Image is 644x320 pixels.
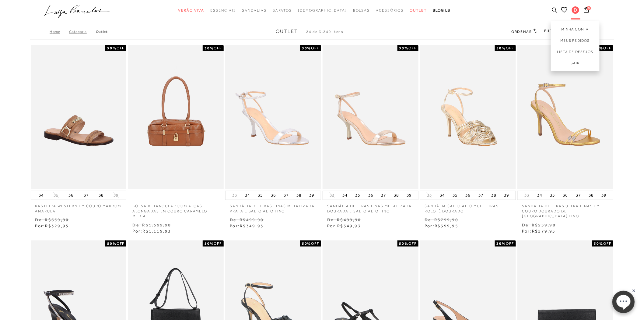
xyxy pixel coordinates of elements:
[107,46,117,50] strong: 50%
[276,29,298,34] span: Outlet
[522,222,528,227] small: De
[511,30,532,34] span: Ordenar
[311,46,320,50] span: OFF
[282,191,290,200] button: 37
[306,30,344,34] span: 24 de 3.249 itens
[31,46,126,188] img: RASTEIRA WESTERN EM COURO MARROM AMARULA
[242,8,267,12] span: Sandálias
[489,191,498,200] button: 38
[582,7,591,15] button: 0
[112,192,120,198] button: 39
[410,8,427,12] span: Outlet
[142,229,171,233] span: R$1.119,93
[323,46,418,188] a: SANDÁLIA DE TIRAS FINAS METALIZADA DOURADA E SALTO ALTO FINO SANDÁLIA DE TIRAS FINAS METALIZADA D...
[353,8,370,12] span: Bolsas
[600,191,608,200] button: 39
[107,241,117,246] strong: 50%
[178,5,204,16] a: categoryNavScreenReaderText
[311,241,320,246] span: OFF
[230,223,264,228] span: Por:
[506,241,514,246] span: OFF
[35,217,42,222] small: De
[240,223,264,228] span: R$349,93
[594,241,604,246] strong: 30%
[132,222,139,227] small: De
[551,46,600,58] a: Lista de desejos
[230,217,236,222] small: De
[128,200,224,219] a: BOLSA RETANGULAR COM ALÇAS ALONGADAS EM COURO CARAMELO MÉDIA
[225,200,321,214] a: SANDÁLIA DE TIRAS FINAS METALIZADA PRATA E SALTO ALTO FINO
[451,191,460,200] button: 35
[295,191,303,200] button: 38
[45,217,69,222] small: R$659,90
[354,191,362,200] button: 35
[323,46,418,188] img: SANDÁLIA DE TIRAS FINAS METALIZADA DOURADA E SALTO ALTO FINO
[518,46,613,188] a: SANDÁLIA DE TIRAS ULTRA FINAS EM COURO DOURADO DE SALTO ALTO FINO SANDÁLIA DE TIRAS ULTRA FINAS E...
[273,5,292,16] a: categoryNavScreenReaderText
[425,192,434,198] button: 33
[35,223,69,228] span: Por:
[604,46,612,50] span: OFF
[477,191,485,200] button: 37
[128,46,223,188] a: BOLSA RETANGULAR COM ALÇAS ALONGADAS EM COURO CARAMELO MÉDIA BOLSA RETANGULAR COM ALÇAS ALONGADAS...
[67,191,75,200] button: 36
[256,191,265,200] button: 35
[379,191,388,200] button: 37
[587,191,595,200] button: 38
[587,6,591,10] span: 0
[298,5,347,16] a: noSubCategoriesText
[518,46,613,188] img: SANDÁLIA DE TIRAS ULTRA FINAS EM COURO DOURADO DE SALTO ALTO FINO
[269,191,278,200] button: 36
[532,222,556,227] small: R$559,90
[409,46,417,50] span: OFF
[376,8,404,12] span: Acessórios
[96,30,108,34] a: Outlet
[548,191,557,200] button: 35
[551,21,600,35] a: Minha Conta
[544,29,566,33] a: FILTRAR
[438,191,446,200] button: 34
[523,192,531,198] button: 33
[604,241,612,246] span: OFF
[399,46,409,50] strong: 30%
[572,6,579,14] span: D
[69,30,96,34] a: Categoria
[420,200,516,214] a: SANDÁLIA SALTO ALTO MULTITIRAS ROLOTÊ DOURADO
[327,217,334,222] small: De
[392,191,401,200] button: 38
[425,217,431,222] small: De
[341,191,349,200] button: 34
[409,241,417,246] span: OFF
[434,217,458,222] small: R$799,90
[522,229,556,233] span: Por:
[366,191,375,200] button: 36
[240,217,264,222] small: R$499,90
[226,46,320,188] img: SANDÁLIA DE TIRAS FINAS METALIZADA PRATA E SALTO ALTO FINO
[532,229,556,233] span: R$279,95
[302,241,311,246] strong: 50%
[132,229,171,233] span: Por:
[128,46,223,188] img: BOLSA RETANGULAR COM ALÇAS ALONGADAS EM COURO CARAMELO MÉDIA
[410,5,427,16] a: categoryNavScreenReaderText
[45,223,69,228] span: R$329,95
[298,8,347,12] span: [DEMOGRAPHIC_DATA]
[497,46,506,50] strong: 50%
[353,5,370,16] a: categoryNavScreenReaderText
[399,241,409,246] strong: 50%
[117,241,125,246] span: OFF
[574,191,583,200] button: 37
[242,5,267,16] a: categoryNavScreenReaderText
[31,200,127,214] a: RASTEIRA WESTERN EM COURO MARROM AMARULA
[117,46,125,50] span: OFF
[551,58,600,71] a: Sair
[210,5,236,16] a: categoryNavScreenReaderText
[421,46,515,188] a: SANDÁLIA SALTO ALTO MULTITIRAS ROLOTÊ DOURADO SANDÁLIA SALTO ALTO MULTITIRAS ROLOTÊ DOURADO
[433,8,450,12] span: BLOG LB
[323,200,418,214] p: SANDÁLIA DE TIRAS FINAS METALIZADA DOURADA E SALTO ALTO FINO
[226,46,320,188] a: SANDÁLIA DE TIRAS FINAS METALIZADA PRATA E SALTO ALTO FINO SANDÁLIA DE TIRAS FINAS METALIZADA PRA...
[52,192,60,198] button: 35
[50,30,69,34] a: Home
